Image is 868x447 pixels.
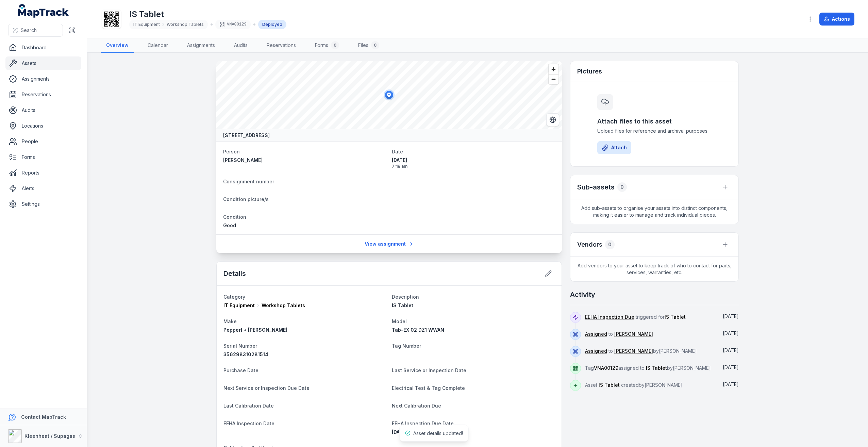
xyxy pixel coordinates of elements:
[8,24,63,37] button: Search
[5,182,81,195] a: Alerts
[182,38,220,53] a: Assignments
[223,196,269,202] span: Condition picture/s
[223,222,236,228] span: Good
[723,364,739,370] span: [DATE]
[392,157,555,169] time: 27/12/2024, 7:18:14 am
[223,157,386,164] strong: [PERSON_NAME]
[392,429,407,435] time: 15/04/2025, 12:00:00 am
[392,367,466,373] span: Last Service or Inspection Date
[21,414,66,420] strong: Contact MapTrack
[392,327,444,333] span: Tab-EX 02 DZ1 WWAN
[5,166,81,180] a: Reports
[223,179,274,184] span: Consignment number
[597,117,712,126] h3: Attach files to this asset
[392,429,407,435] span: [DATE]
[223,420,274,426] span: EEHA Inspection Date
[723,364,739,370] time: 20/12/2024, 10:40:32 am
[413,430,463,436] span: Asset details updated!
[5,119,81,133] a: Locations
[723,330,739,336] time: 27/12/2024, 7:18:14 am
[261,38,301,53] a: Reservations
[353,38,385,53] a: Files0
[101,38,134,53] a: Overview
[129,9,286,20] h1: IS Tablet
[223,385,310,391] span: Next Service or Inspection Due Date
[577,240,602,249] h3: Vendors
[723,313,739,319] span: [DATE]
[392,420,454,426] span: EEHA Inspection Due Date
[585,348,607,354] a: Assigned
[24,433,75,439] strong: Kleenheat / Supagas
[585,382,683,388] span: Asset created by [PERSON_NAME]
[215,20,251,29] div: VNA00129
[723,381,739,387] time: 20/12/2024, 10:39:29 am
[723,347,739,353] span: [DATE]
[577,182,615,192] h2: Sub-assets
[5,41,81,54] a: Dashboard
[585,331,653,337] span: to
[723,330,739,336] span: [DATE]
[585,365,711,371] span: Tag assigned to by [PERSON_NAME]
[5,135,81,148] a: People
[133,22,160,27] span: IT Equipment
[597,141,631,154] button: Attach
[223,367,258,373] span: Purchase Date
[5,56,81,70] a: Assets
[21,27,37,34] span: Search
[392,149,403,154] span: Date
[258,20,286,29] div: Deployed
[392,385,465,391] span: Electrical Test & Tag Complete
[371,41,379,49] div: 0
[723,381,739,387] span: [DATE]
[223,351,268,357] span: 356298310281514
[216,61,562,129] canvas: Map
[5,72,81,86] a: Assignments
[646,365,667,371] span: IS Tablet
[223,343,257,349] span: Serial Number
[223,132,270,139] strong: [STREET_ADDRESS]
[392,164,555,169] span: 7:18 am
[585,314,686,320] span: triggered for
[605,240,615,249] div: 0
[570,199,738,224] span: Add sub-assets to organise your assets into distinct components, making it easier to manage and t...
[549,74,558,84] button: Zoom out
[570,290,595,299] h2: Activity
[585,331,607,337] a: Assigned
[223,327,287,333] span: Pepperl + [PERSON_NAME]
[546,113,559,126] button: Switch to Satellite View
[594,365,618,371] span: VNA00129
[5,88,81,101] a: Reservations
[223,149,240,154] span: Person
[223,302,255,309] span: IT Equipment
[570,257,738,281] span: Add vendors to your asset to keep track of who to contact for parts, services, warranties, etc.
[18,4,69,18] a: MapTrack
[392,343,421,349] span: Tag Number
[617,182,627,192] div: 0
[577,67,602,76] h3: Pictures
[167,22,204,27] span: Workshop Tablets
[392,302,413,308] span: IS Tablet
[585,314,634,320] a: EEHA Inspection Due
[142,38,173,53] a: Calendar
[665,314,686,320] span: IS Tablet
[5,103,81,117] a: Audits
[614,331,653,337] a: [PERSON_NAME]
[585,348,697,354] span: to by [PERSON_NAME]
[5,150,81,164] a: Forms
[392,157,555,164] span: [DATE]
[614,348,653,354] a: [PERSON_NAME]
[392,294,419,300] span: Description
[723,347,739,353] time: 20/12/2024, 10:40:47 am
[392,318,407,324] span: Model
[229,38,253,53] a: Audits
[310,38,345,53] a: Forms0
[723,313,739,319] time: 01/04/2025, 12:00:00 am
[223,403,274,409] span: Last Calibration Date
[5,197,81,211] a: Settings
[223,294,245,300] span: Category
[223,214,246,220] span: Condition
[360,237,418,250] a: View assignment
[331,41,339,49] div: 0
[819,13,854,26] button: Actions
[549,64,558,74] button: Zoom in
